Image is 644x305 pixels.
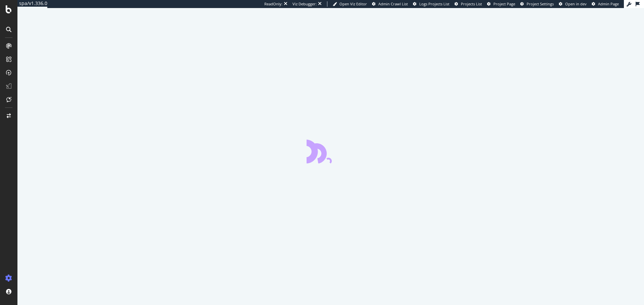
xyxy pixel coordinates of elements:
span: Open in dev [565,1,587,6]
a: Logs Projects List [413,1,449,7]
div: ReadOnly: [264,1,282,7]
span: Projects List [461,1,482,6]
a: Project Page [487,1,515,7]
a: Projects List [454,1,482,7]
span: Admin Crawl List [378,1,408,6]
a: Admin Page [592,1,619,7]
span: Project Page [493,1,515,6]
span: Project Settings [527,1,554,6]
a: Open Viz Editor [333,1,367,7]
span: Logs Projects List [419,1,449,6]
a: Admin Crawl List [372,1,408,7]
div: animation [307,139,355,163]
a: Project Settings [520,1,554,7]
span: Open Viz Editor [339,1,367,6]
a: Open in dev [559,1,587,7]
span: Admin Page [598,1,619,6]
div: Viz Debugger: [292,1,317,7]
